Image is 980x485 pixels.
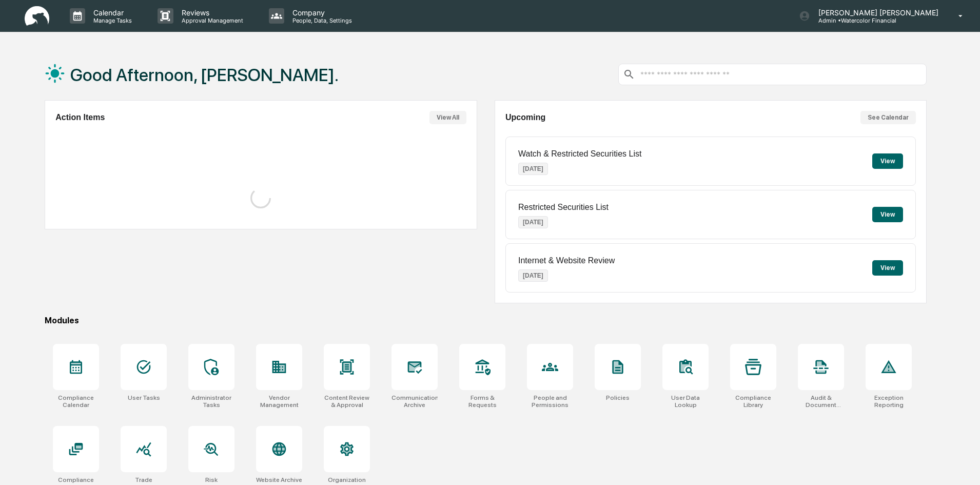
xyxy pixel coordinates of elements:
div: User Tasks [128,394,160,401]
button: View [872,153,903,169]
p: Watch & Restricted Securities List [518,149,641,159]
div: User Data Lookup [662,394,709,409]
button: View [872,260,903,276]
p: Restricted Securities List [518,203,609,212]
button: View All [429,111,466,124]
div: Policies [606,394,630,401]
div: Modules [45,316,927,325]
button: See Calendar [860,111,916,124]
p: Reviews [173,8,248,17]
div: People and Permissions [527,394,573,409]
p: [DATE] [518,216,548,228]
p: Calendar [85,8,137,17]
p: People, Data, Settings [284,17,357,24]
p: [DATE] [518,269,548,282]
div: Forms & Requests [459,394,505,409]
div: Communications Archive [391,394,438,409]
div: Compliance Calendar [53,394,99,409]
p: [DATE] [518,163,548,175]
div: Audit & Document Logs [798,394,844,409]
h2: Upcoming [505,113,545,122]
div: Exception Reporting [866,394,912,409]
div: Vendor Management [256,394,302,409]
div: Administrator Tasks [188,394,234,409]
p: Company [284,8,357,17]
div: Compliance Library [730,394,776,409]
div: Website Archive [256,476,302,483]
p: Manage Tasks [85,17,137,24]
h2: Action Items [55,113,105,122]
p: [PERSON_NAME] [PERSON_NAME] [810,8,944,17]
p: Internet & Website Review [518,256,615,265]
div: Content Review & Approval [324,394,370,409]
p: Approval Management [173,17,248,24]
img: logo [25,6,49,26]
h1: Good Afternoon, [PERSON_NAME]. [70,65,339,85]
button: View [872,207,903,222]
p: Admin • Watercolor Financial [810,17,906,24]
